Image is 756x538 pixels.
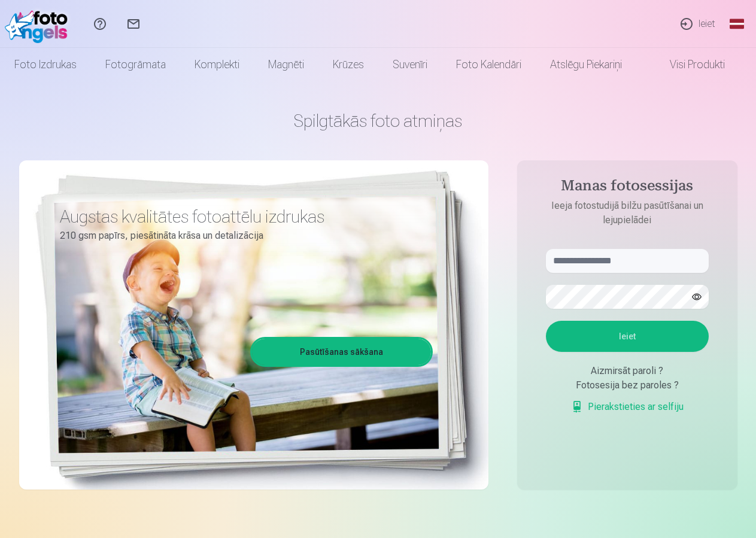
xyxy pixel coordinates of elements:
p: 210 gsm papīrs, piesātināta krāsa un detalizācija [60,227,424,244]
button: Ieiet [546,321,709,352]
p: Ieeja fotostudijā bilžu pasūtīšanai un lejupielādei [534,199,721,227]
a: Foto kalendāri [442,48,536,81]
a: Pasūtīšanas sākšana [252,339,431,365]
a: Komplekti [180,48,254,81]
a: Suvenīri [378,48,442,81]
div: Aizmirsāt paroli ? [546,364,709,378]
h4: Manas fotosessijas [534,177,721,199]
h3: Augstas kvalitātes fotoattēlu izdrukas [60,206,424,227]
a: Pierakstieties ar selfiju [571,400,684,414]
a: Magnēti [254,48,318,81]
h1: Spilgtākās foto atmiņas [19,110,737,132]
a: Visi produkti [636,48,739,81]
div: Fotosesija bez paroles ? [546,378,709,393]
a: Atslēgu piekariņi [536,48,636,81]
a: Fotogrāmata [91,48,180,81]
img: /fa1 [5,5,74,43]
a: Krūzes [318,48,378,81]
